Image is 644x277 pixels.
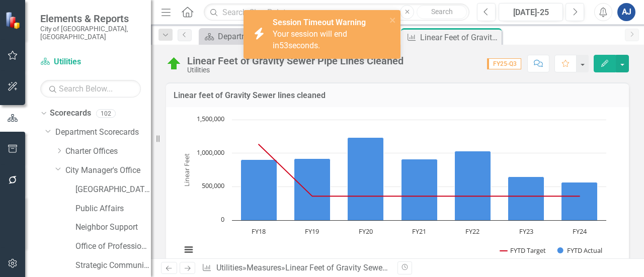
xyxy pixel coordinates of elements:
div: Utilities [187,66,404,74]
text: 500,000 [202,181,224,190]
input: Search ClearPoint... [204,4,469,21]
text: FY20 [359,227,373,236]
small: City of [GEOGRAPHIC_DATA], [GEOGRAPHIC_DATA] [40,25,141,41]
svg: Interactive chart [176,115,611,265]
path: FY20, 1,237,158. FYTD Actual. [348,137,384,220]
text: FY24 [573,227,587,236]
button: close [389,14,396,26]
button: AJ [617,3,635,21]
strong: Session Timeout Warning [273,18,366,27]
div: » » [202,262,390,274]
path: FY18, 901,655. FYTD Actual. [241,159,277,220]
text: 1,000,000 [197,148,224,157]
text: FY23 [519,227,533,236]
h3: Linear feet of Gravity Sewer lines cleaned [174,91,621,100]
a: Utilities [40,56,141,68]
a: Scorecards [50,108,91,119]
div: Department Scorecard [218,30,293,43]
text: 1,500,000 [197,114,224,123]
text: Linear Feet [182,153,191,187]
text: FY18 [252,227,266,236]
path: FY22, 1,032,293. FYTD Actual. [455,151,491,220]
button: View chart menu, Chart [182,243,196,257]
a: [GEOGRAPHIC_DATA] [75,184,151,196]
a: Public Affairs [75,203,151,215]
span: FY25-Q3 [487,58,521,69]
span: Elements & Reports [40,13,141,25]
div: 102 [96,109,116,118]
button: Search [417,5,467,19]
text: FY19 [305,227,319,236]
button: Show FYTD Actual [557,246,602,255]
button: Show FYTD Target [500,246,546,255]
div: Linear Feet of Gravity Sewer Pipe Lines Cleaned [187,55,404,66]
path: FY23, 650,494. FYTD Actual. [508,176,544,220]
div: Linear Feet of Gravity Sewer Pipe Lines Cleaned [285,263,454,272]
a: Utilities [216,263,243,272]
img: Proceeding as Planned [166,56,182,72]
text: FY22 [465,227,479,236]
a: Measures [247,263,281,272]
g: FYTD Actual, series 2 of 2. Bar series with 7 bars. [241,137,598,220]
a: City Manager's Office [65,165,151,176]
path: FY21, 914,839. FYTD Actual. [401,159,438,220]
a: Office of Professional Standards [75,241,151,252]
text: FY21 [412,227,426,236]
input: Search Below... [40,80,141,98]
a: Department Scorecard [201,30,293,43]
path: FY24, 563,453. FYTD Actual. [561,182,598,220]
text: 0 [221,215,224,224]
div: Chart. Highcharts interactive chart. [176,115,619,265]
div: Linear Feet of Gravity Sewer Pipe Lines Cleaned [420,31,499,44]
div: [DATE]-25 [502,7,559,19]
a: Charter Offices [65,146,151,157]
span: Your session will end in seconds. [273,29,347,50]
a: Department Scorecards [55,127,151,138]
button: [DATE]-25 [499,3,563,21]
span: Search [431,8,453,16]
a: Strategic Communication [75,260,151,271]
a: Neighbor Support [75,222,151,233]
img: ClearPoint Strategy [5,12,23,29]
path: FY19, 922,069. FYTD Actual. [294,158,331,220]
span: 53 [279,41,288,50]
